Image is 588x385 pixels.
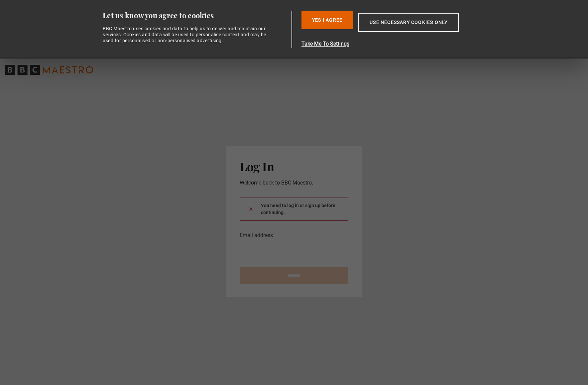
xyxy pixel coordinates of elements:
h2: Log In [240,159,348,173]
div: Let us know you agree to cookies [103,11,289,20]
button: Use necessary cookies only [358,13,459,32]
label: Email address [240,231,273,239]
button: Take Me To Settings [301,40,490,48]
svg: BBC Maestro [5,65,93,75]
p: Welcome back to BBC Maestro. [240,179,348,187]
div: BBC Maestro uses cookies and data to help us to deliver and maintain our services. Cookies and da... [103,26,270,44]
button: Yes I Agree [301,11,353,29]
div: You need to log in or sign up before continuing. [240,197,348,221]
